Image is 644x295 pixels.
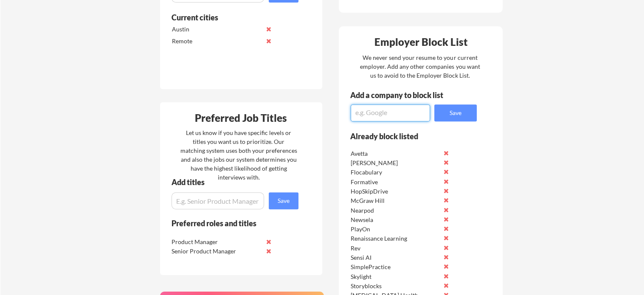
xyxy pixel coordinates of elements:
[351,178,440,186] div: Formative
[351,159,440,167] div: [PERSON_NAME]
[351,234,440,243] div: Renaissance Learning
[172,178,291,186] div: Add titles
[172,25,262,34] div: Austin
[360,53,481,80] div: We never send your resume to your current employer. Add any other companies you want us to avoid ...
[351,225,440,233] div: PlayOn
[350,132,465,140] div: Already block listed
[351,273,440,281] div: Skylight
[351,168,440,177] div: Flocabulary
[172,14,289,21] div: Current cities
[172,247,261,256] div: Senior Product Manager
[162,113,320,123] div: Preferred Job Titles
[351,263,440,271] div: SimplePractice
[351,244,440,253] div: Rev
[172,219,287,227] div: Preferred roles and titles
[269,192,298,209] button: Save
[351,206,440,215] div: Nearpod
[351,282,440,290] div: Storyblocks
[351,216,440,224] div: Newsela
[172,192,264,209] input: E.g. Senior Product Manager
[351,187,440,196] div: HopSkipDrive
[351,149,440,158] div: Avetta
[351,197,440,205] div: McGraw Hill
[172,37,262,45] div: Remote
[342,37,500,47] div: Employer Block List
[434,104,477,121] button: Save
[351,253,440,262] div: Sensi AI
[172,238,261,246] div: Product Manager
[180,128,297,182] div: Let us know if you have specific levels or titles you want us to prioritize. Our matching system ...
[350,91,456,99] div: Add a company to block list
